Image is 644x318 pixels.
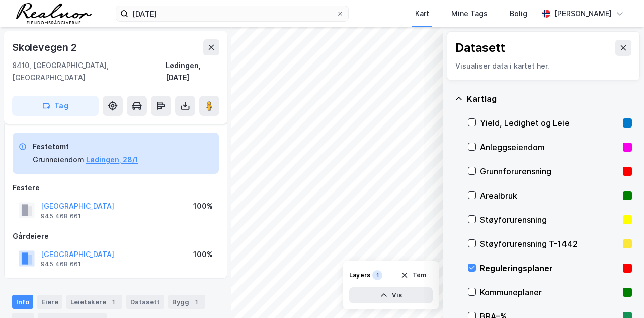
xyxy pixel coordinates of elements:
div: Grunneiendom [33,154,84,166]
div: Festere [13,182,219,194]
div: Eiere [37,295,62,309]
div: 100% [193,200,213,212]
div: Skolevegen 2 [12,39,79,55]
button: Tøm [394,267,433,283]
iframe: Chat Widget [594,270,644,318]
div: Mine Tags [451,8,488,20]
div: Kartlag [467,93,632,105]
div: Kart [415,8,429,20]
div: 1 [108,297,118,307]
div: Grunnforurensning [480,165,619,177]
div: 100% [193,248,213,261]
div: Bygg [168,295,205,309]
div: Reguleringsplaner [480,262,619,274]
div: 8410, [GEOGRAPHIC_DATA], [GEOGRAPHIC_DATA] [12,59,166,84]
div: Yield, Ledighet og Leie [480,117,619,129]
div: Datasett [455,40,505,56]
div: Festetomt [33,141,138,153]
div: Layers [349,271,370,279]
div: Visualiser data i kartet her. [455,60,631,72]
div: [PERSON_NAME] [554,8,612,20]
div: Datasett [126,295,164,309]
div: Anleggseiendom [480,141,619,153]
button: Vis [349,287,433,303]
div: Lødingen, [DATE] [166,59,219,84]
div: 1 [191,297,201,307]
img: realnor-logo.934646d98de889bb5806.png [16,3,92,24]
div: Leietakere [66,295,122,309]
div: Støyforurensning T-1442 [480,238,619,250]
div: 1 [372,270,382,280]
div: Info [12,295,33,309]
button: Lødingen, 28/1 [86,154,138,166]
div: Bolig [510,8,527,20]
div: Arealbruk [480,189,619,202]
div: 945 468 661 [41,212,81,220]
input: Søk på adresse, matrikkel, gårdeiere, leietakere eller personer [128,6,336,21]
div: Kontrollprogram for chat [594,270,644,318]
div: Gårdeiere [13,230,219,242]
div: 945 468 661 [41,260,81,268]
div: Støyforurensning [480,214,619,226]
div: Kommuneplaner [480,286,619,298]
button: Tag [12,96,99,116]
